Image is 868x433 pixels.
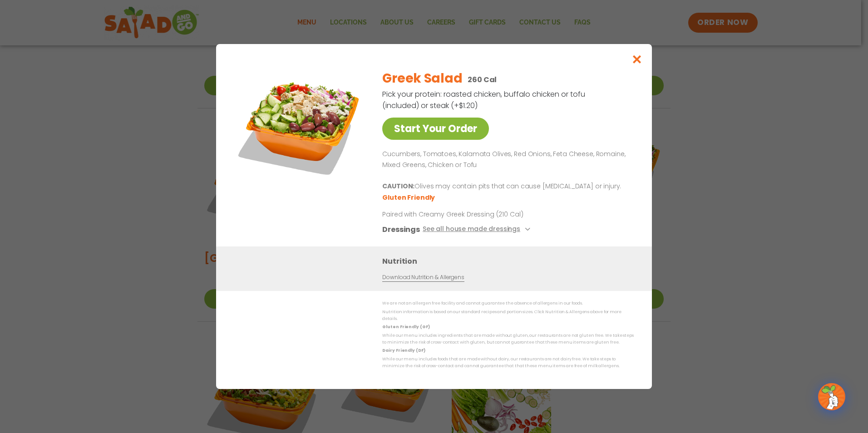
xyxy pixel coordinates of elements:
[382,69,462,88] h2: Greek Salad
[382,149,630,171] p: Cucumbers, Tomatoes, Kalamata Olives, Red Onions, Feta Cheese, Romaine, Mixed Greens, Chicken or ...
[468,74,497,85] p: 260 Cal
[622,44,652,74] button: Close modal
[382,309,634,323] p: Nutrition information is based on our standard recipes and portion sizes. Click Nutrition & Aller...
[382,332,634,346] p: While our menu includes ingredients that are made without gluten, our restaurants are not gluten ...
[819,384,844,409] img: wpChatIcon
[382,89,587,111] p: Pick your protein: roasted chicken, buffalo chicken or tofu (included) or steak (+$1.20)
[423,224,533,235] button: See all house made dressings
[382,355,634,369] p: While our menu includes foods that are made without dairy, our restaurants are not dairy free. We...
[382,118,489,140] a: Start Your Order
[382,224,420,235] h3: Dressings
[382,193,436,202] li: Gluten Friendly
[382,273,464,282] a: Download Nutrition & Allergens
[237,62,364,189] img: Featured product photo for Greek Salad
[382,210,550,219] p: Paired with Creamy Greek Dressing (210 Cal)
[382,256,638,267] h3: Nutrition
[382,300,634,307] p: We are not an allergen free facility and cannot guarantee the absence of allergens in our foods.
[382,348,425,353] strong: Dairy Friendly (DF)
[382,324,429,330] strong: Gluten Friendly (GF)
[382,182,414,191] b: CAUTION:
[382,181,630,192] p: Olives may contain pits that can cause [MEDICAL_DATA] or injury.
